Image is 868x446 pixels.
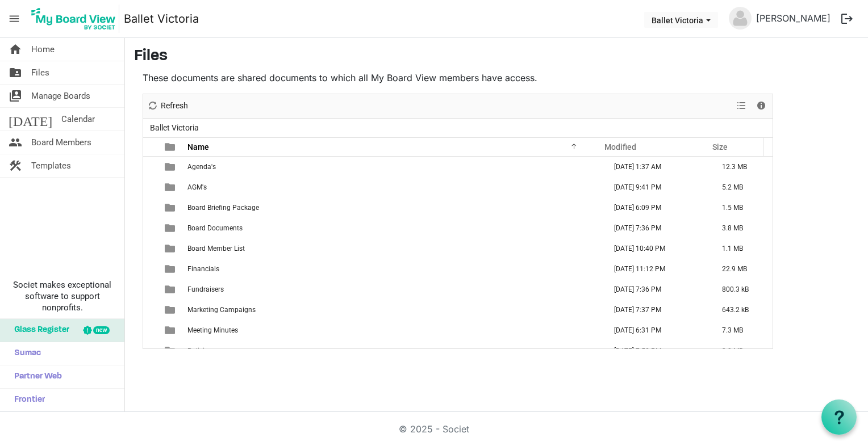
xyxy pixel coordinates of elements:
td: February 01, 2022 6:09 PM column header Modified [602,197,710,218]
td: 1.5 MB is template cell column header Size [710,197,773,218]
td: 800.3 kB is template cell column header Size [710,279,773,300]
button: Refresh [145,99,190,113]
span: Board Briefing Package [187,204,259,212]
p: These documents are shared documents to which all My Board View members have access. [143,71,773,85]
td: Board Briefing Package is template cell column header Name [184,197,602,218]
span: Fundraisers [187,285,224,293]
span: Frontier [9,389,45,411]
td: Board Documents is template cell column header Name [184,218,602,238]
td: August 27, 2025 6:31 PM column header Modified [602,320,710,340]
td: is template cell column header type [158,320,184,340]
td: is template cell column header type [158,197,184,218]
span: Templates [31,154,71,177]
td: checkbox [143,279,158,300]
a: © 2025 - Societ [399,423,469,435]
td: Agenda's is template cell column header Name [184,157,602,177]
span: Marketing Campaigns [187,306,256,314]
td: November 12, 2024 7:36 PM column header Modified [602,218,710,238]
span: Name [187,142,209,152]
span: Meeting Minutes [187,326,238,334]
td: 3.8 MB is template cell column header Size [710,218,773,238]
td: 12.3 MB is template cell column header Size [710,157,773,177]
span: Board Members [31,131,91,154]
span: Ballet Victoria [148,121,201,135]
span: Manage Boards [31,85,90,107]
td: 7.3 MB is template cell column header Size [710,320,773,340]
a: My Board View Logo [28,5,124,33]
span: menu [3,8,25,30]
button: Details [754,99,769,113]
td: November 12, 2024 7:37 PM column header Modified [602,300,710,320]
span: construction [9,154,22,177]
td: checkbox [143,340,158,361]
button: logout [835,7,859,31]
span: Financials [187,265,219,273]
span: Modified [604,142,636,152]
span: Calendar [61,108,95,131]
td: Fundraisers is template cell column header Name [184,279,602,300]
td: is template cell column header type [158,238,184,259]
img: no-profile-picture.svg [729,7,752,30]
td: checkbox [143,177,158,197]
span: Policies [187,347,211,355]
a: [PERSON_NAME] [752,7,835,30]
span: Refresh [160,99,189,113]
span: Agenda's [187,163,216,171]
span: home [9,38,22,61]
div: Details [752,94,771,118]
span: Board Member List [187,245,245,253]
td: is template cell column header type [158,340,184,361]
td: AGM's is template cell column header Name [184,177,602,197]
td: 643.2 kB is template cell column header Size [710,300,773,320]
td: Marketing Campaigns is template cell column header Name [184,300,602,320]
td: checkbox [143,238,158,259]
span: Sumac [9,342,41,365]
td: June 24, 2025 11:12 PM column header Modified [602,259,710,279]
td: Financials is template cell column header Name [184,259,602,279]
span: AGM's [187,183,207,191]
td: is template cell column header type [158,300,184,320]
td: Meeting Minutes is template cell column header Name [184,320,602,340]
span: Size [712,142,728,152]
h3: Files [134,47,859,66]
td: 5.2 MB is template cell column header Size [710,177,773,197]
td: Policies is template cell column header Name [184,340,602,361]
td: Board Member List is template cell column header Name [184,238,602,259]
span: Files [31,61,49,84]
td: 1.1 MB is template cell column header Size [710,238,773,259]
span: Societ makes exceptional software to support nonprofits. [5,279,119,313]
td: 22.9 MB is template cell column header Size [710,259,773,279]
td: is template cell column header type [158,177,184,197]
td: is template cell column header type [158,157,184,177]
button: Ballet Victoria dropdownbutton [644,12,718,28]
span: switch_account [9,85,22,107]
td: checkbox [143,320,158,340]
td: is template cell column header type [158,259,184,279]
div: new [93,326,110,334]
button: View dropdownbutton [735,99,748,113]
td: checkbox [143,259,158,279]
img: My Board View Logo [28,5,119,33]
td: December 02, 2024 9:41 PM column header Modified [602,177,710,197]
span: Partner Web [9,365,62,388]
span: [DATE] [9,108,52,131]
td: is template cell column header type [158,279,184,300]
td: checkbox [143,197,158,218]
span: Board Documents [187,224,243,232]
td: November 12, 2024 7:36 PM column header Modified [602,279,710,300]
span: folder_shared [9,61,22,84]
td: August 11, 2025 7:52 PM column header Modified [602,340,710,361]
span: people [9,131,22,154]
td: checkbox [143,300,158,320]
div: Refresh [143,94,192,118]
td: checkbox [143,218,158,238]
a: Ballet Victoria [124,7,199,30]
td: 3.9 MB is template cell column header Size [710,340,773,361]
td: April 30, 2025 1:37 AM column header Modified [602,157,710,177]
td: checkbox [143,157,158,177]
span: Glass Register [9,319,69,342]
td: November 20, 2024 10:40 PM column header Modified [602,238,710,259]
div: View [732,94,752,118]
td: is template cell column header type [158,218,184,238]
span: Home [31,38,55,61]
